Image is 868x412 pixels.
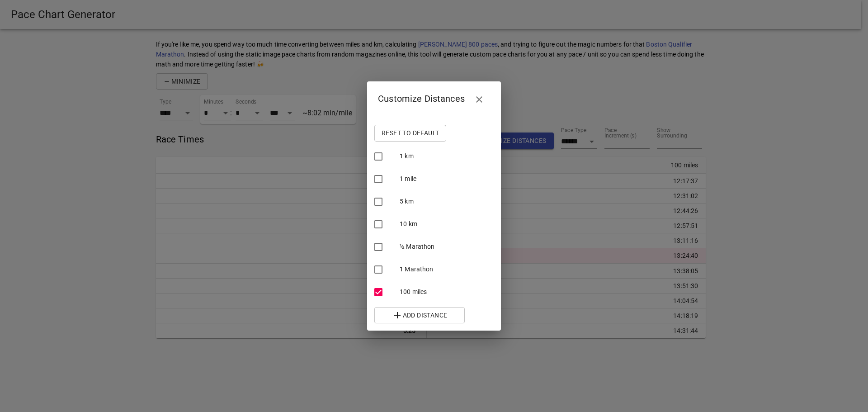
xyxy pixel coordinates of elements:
h2: Customize Distances [378,89,490,110]
span: Add Distance [382,310,458,321]
span: Reset to Default [382,128,439,139]
span: 1 Marathon [400,265,434,273]
button: Add Distance [374,307,465,324]
span: 1 km [400,152,414,160]
span: 10 km [400,220,417,227]
span: 5 km [400,198,414,205]
span: ½ Marathon [400,243,435,250]
span: 100 miles [400,288,427,295]
button: Reset to Default [374,125,446,142]
span: 1 mile [400,175,416,182]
